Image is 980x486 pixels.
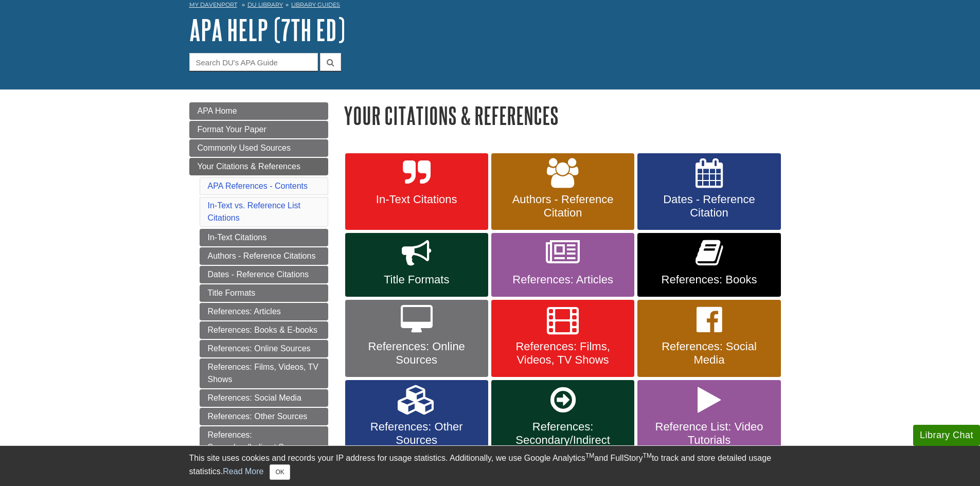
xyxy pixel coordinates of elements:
span: References: Other Sources [353,420,480,447]
a: Authors - Reference Citation [491,153,634,230]
span: Title Formats [353,273,480,286]
span: References: Secondary/Indirect Sources [499,420,627,460]
span: References: Articles [499,273,627,286]
a: Title Formats [200,284,328,302]
a: References: Articles [200,303,328,320]
a: References: Other Sources [200,408,328,425]
span: APA Home [198,106,237,115]
span: Reference List: Video Tutorials [645,420,773,447]
a: In-Text Citations [200,229,328,246]
span: Dates - Reference Citation [645,193,773,220]
a: My Davenport [189,1,237,9]
a: References: Films, Videos, TV Shows [491,300,634,377]
a: Title Formats [345,233,488,297]
button: Close [270,464,290,480]
a: References: Secondary/Indirect Sources [491,380,634,471]
a: Dates - Reference Citation [637,153,780,230]
a: References: Books [637,233,780,297]
a: In-Text Citations [345,153,488,230]
a: Read More [223,467,263,476]
span: In-Text Citations [353,193,480,206]
span: Commonly Used Sources [198,143,291,152]
span: Authors - Reference Citation [499,193,627,220]
sup: TM [643,452,652,459]
a: Commonly Used Sources [189,139,328,157]
a: APA Help (7th Ed) [189,14,345,46]
span: References: Online Sources [353,340,480,367]
a: Format Your Paper [189,121,328,138]
h1: Your Citations & References [344,102,791,129]
a: Dates - Reference Citations [200,266,328,283]
a: DU Library [247,1,283,8]
button: Library Chat [913,425,980,446]
a: References: Books & E-books [200,321,328,339]
a: Library Guides [291,1,340,8]
a: APA References - Contents [208,182,308,190]
a: Your Citations & References [189,158,328,175]
a: References: Online Sources [345,300,488,377]
sup: TM [585,452,594,459]
a: References: Social Media [637,300,780,377]
a: In-Text vs. Reference List Citations [208,201,301,222]
div: This site uses cookies and records your IP address for usage statistics. Additionally, we use Goo... [189,452,791,480]
a: References: Social Media [200,389,328,407]
input: Search DU's APA Guide [189,53,318,71]
a: Reference List: Video Tutorials [637,380,780,471]
span: References: Films, Videos, TV Shows [499,340,627,367]
span: References: Books [645,273,773,286]
span: Your Citations & References [198,162,300,171]
span: Format Your Paper [198,125,266,134]
a: Authors - Reference Citations [200,247,328,265]
a: References: Online Sources [200,340,328,357]
a: References: Other Sources [345,380,488,471]
a: References: Secondary/Indirect Sources [200,426,328,456]
a: References: Articles [491,233,634,297]
a: APA Home [189,102,328,120]
span: References: Social Media [645,340,773,367]
a: References: Films, Videos, TV Shows [200,358,328,388]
